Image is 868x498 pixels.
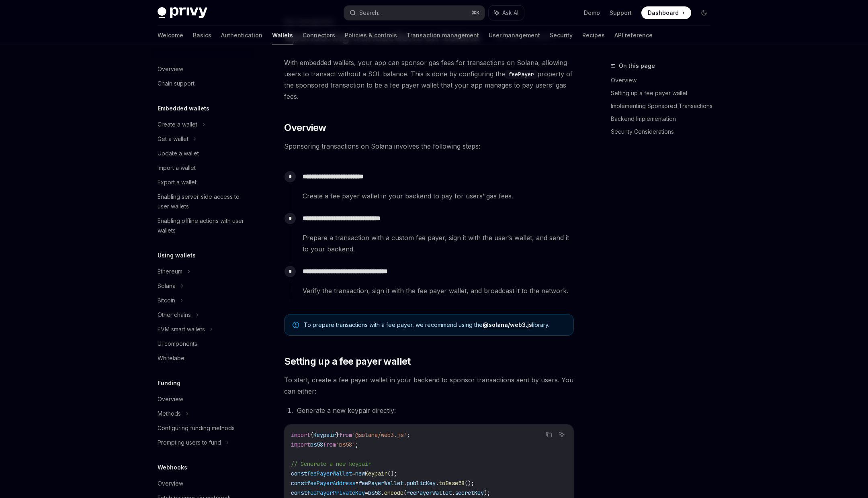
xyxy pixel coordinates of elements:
[151,62,254,76] a: Overview
[336,441,355,448] span: 'bs58'
[358,480,403,487] span: feePayerWallet
[158,104,209,113] h5: Embedded wallets
[368,489,381,496] span: bs58
[407,480,436,487] span: publicKey
[550,26,573,45] a: Security
[436,480,439,487] span: .
[584,9,600,17] a: Demo
[611,112,717,125] a: Backend Implementation
[489,6,524,20] button: Ask AI
[284,121,326,134] span: Overview
[193,26,211,45] a: Basics
[611,87,717,100] a: Setting up a fee payer wallet
[355,470,365,477] span: new
[284,374,574,397] span: To start, create a fee payer wallet in your backend to sponsor transactions sent by users. You ca...
[619,61,655,71] span: On this page
[158,353,186,363] div: Whitelabel
[698,6,710,19] button: Toggle dark mode
[158,79,194,88] div: Chain support
[611,74,717,87] a: Overview
[151,214,254,238] a: Enabling offline actions with user wallets
[344,6,485,20] button: Search...⌘K
[489,26,540,45] a: User management
[158,134,188,144] div: Get a wallet
[158,423,235,433] div: Configuring funding methods
[304,321,565,329] span: To prepare transactions with a fee payer, we recommend using the library.
[291,470,307,477] span: const
[291,489,307,496] span: const
[158,409,181,418] div: Methods
[284,141,574,152] span: Sponsoring transactions on Solana involves the following steps:
[284,57,574,102] span: With embedded wallets, your app can sponsor gas fees for transactions on Solana, allowing users t...
[407,26,479,45] a: Transaction management
[611,125,717,138] a: Security Considerations
[355,480,358,487] span: =
[484,489,490,496] span: );
[582,26,605,45] a: Recipes
[303,232,573,255] span: Prepare a transaction with a custom fee payer, sign it with the user’s wallet, and send it to you...
[403,489,407,496] span: (
[544,429,554,440] button: Copy the contents from the code block
[158,325,205,334] div: EVM smart wallets
[336,431,339,439] span: }
[158,267,182,276] div: Ethereum
[158,281,176,291] div: Solana
[151,175,254,190] a: Export a wallet
[158,394,183,404] div: Overview
[313,431,336,439] span: Keypair
[505,70,537,79] code: feePayer
[293,322,299,328] svg: Note
[151,190,254,214] a: Enabling server-side access to user wallets
[483,321,532,329] a: @solana/web3.js
[611,100,717,112] a: Implementing Sponsored Transactions
[323,441,336,448] span: from
[365,470,387,477] span: Keypair
[158,310,191,320] div: Other chains
[158,149,199,158] div: Update a wallet
[272,26,293,45] a: Wallets
[557,429,567,440] button: Ask AI
[355,441,358,448] span: ;
[303,26,335,45] a: Connectors
[158,296,175,305] div: Bitcoin
[407,431,410,439] span: ;
[307,489,365,496] span: feePayerPrivateKey
[158,251,196,260] h5: Using wallets
[614,26,653,45] a: API reference
[648,9,679,17] span: Dashboard
[407,489,452,496] span: feePayerWallet
[307,480,355,487] span: feePayerAddress
[158,339,197,349] div: UI components
[291,460,371,467] span: // Generate a new keypair
[158,163,196,173] div: Import a wallet
[352,470,355,477] span: =
[310,441,323,448] span: bs58
[158,120,197,129] div: Create a wallet
[384,489,403,496] span: encode
[641,6,691,19] a: Dashboard
[158,7,207,18] img: dark logo
[339,431,352,439] span: from
[439,480,465,487] span: toBase58
[158,64,183,74] div: Overview
[158,463,187,472] h5: Webhooks
[158,178,197,187] div: Export a wallet
[303,285,573,296] span: Verify the transaction, sign it with the fee payer wallet, and broadcast it to the network.
[158,479,183,488] div: Overview
[345,26,397,45] a: Policies & controls
[158,378,180,388] h5: Funding
[291,441,310,448] span: import
[310,431,313,439] span: {
[158,216,249,235] div: Enabling offline actions with user wallets
[455,489,484,496] span: secretKey
[303,190,573,202] span: Create a fee payer wallet in your backend to pay for users’ gas fees.
[403,480,407,487] span: .
[151,337,254,351] a: UI components
[284,355,411,368] span: Setting up a fee payer wallet
[387,470,397,477] span: ();
[151,161,254,175] a: Import a wallet
[502,9,518,17] span: Ask AI
[151,476,254,491] a: Overview
[151,146,254,161] a: Update a wallet
[291,431,310,439] span: import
